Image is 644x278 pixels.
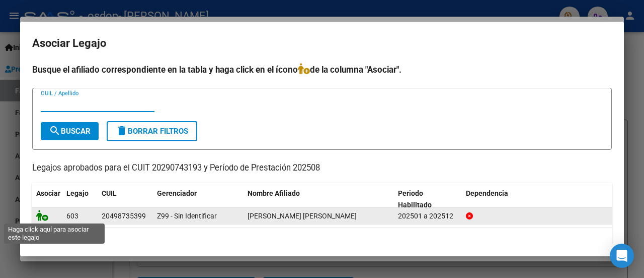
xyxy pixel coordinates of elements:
[41,122,99,140] button: Buscar
[116,127,188,136] span: Borrar Filtros
[66,189,89,197] span: Legajo
[36,189,60,197] span: Asociar
[153,183,244,216] datatable-header-cell: Gerenciador
[49,127,91,136] span: Buscar
[49,125,61,137] mat-icon: search
[398,210,458,222] div: 202501 a 202512
[248,189,300,197] span: Nombre Afiliado
[32,162,612,175] p: Legajos aprobados para el CUIT 20290743193 y Período de Prestación 202508
[32,183,62,216] datatable-header-cell: Asociar
[157,189,197,197] span: Gerenciador
[32,63,612,76] h4: Busque el afiliado correspondiente en la tabla y haga click en el ícono de la columna "Asociar".
[66,212,78,220] span: 603
[102,210,146,222] div: 20498735399
[102,189,117,197] span: CUIL
[157,212,217,220] span: Z99 - Sin Identificar
[394,183,462,216] datatable-header-cell: Periodo Habilitado
[98,183,153,216] datatable-header-cell: CUIL
[466,189,508,197] span: Dependencia
[610,244,634,268] div: Open Intercom Messenger
[32,34,612,53] h2: Asociar Legajo
[107,121,197,141] button: Borrar Filtros
[32,228,612,253] div: 1 registros
[116,125,128,137] mat-icon: delete
[62,183,98,216] datatable-header-cell: Legajo
[462,183,612,216] datatable-header-cell: Dependencia
[398,189,432,209] span: Periodo Habilitado
[248,212,357,220] span: MORENO MARCHISIO ANGEL EZEQUIEL
[244,183,394,216] datatable-header-cell: Nombre Afiliado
